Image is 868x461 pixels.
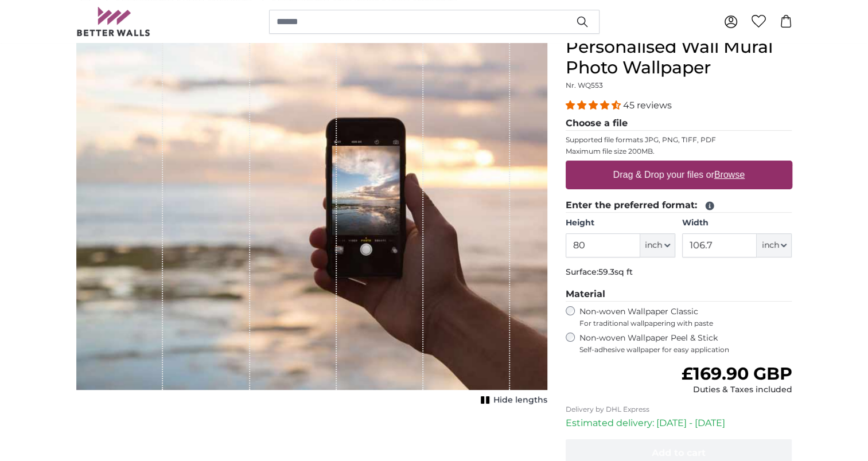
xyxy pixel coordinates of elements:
[566,287,792,302] legend: Material
[566,416,792,430] p: Estimated delivery: [DATE] - [DATE]
[566,135,792,144] p: Supported file formats JPG, PNG, TIFF, PDF
[652,447,706,458] span: Add to cart
[566,147,792,156] p: Maximum file size 200MB.
[566,405,792,414] p: Delivery by DHL Express
[757,233,792,257] button: inch
[645,240,662,251] span: inch
[579,319,792,328] span: For traditional wallpapering with paste
[681,384,792,396] div: Duties & Taxes included
[566,217,675,229] label: Height
[566,267,792,278] p: Surface:
[623,100,672,111] span: 45 reviews
[566,37,792,78] h1: Personalised Wall Mural Photo Wallpaper
[714,170,745,179] u: Browse
[579,333,792,354] label: Non-woven Wallpaper Peel & Stick
[493,394,547,406] span: Hide lengths
[682,217,792,229] label: Width
[579,345,792,354] span: Self-adhesive wallpaper for easy application
[566,81,603,89] span: Nr. WQ553
[761,240,779,251] span: inch
[608,163,749,186] label: Drag & Drop your files or
[681,363,792,384] span: £169.90 GBP
[566,198,792,213] legend: Enter the preferred format:
[566,100,623,111] span: 4.36 stars
[579,306,792,328] label: Non-woven Wallpaper Classic
[477,392,547,408] button: Hide lengths
[76,37,547,408] div: 1 of 1
[640,233,675,257] button: inch
[598,267,633,277] span: 59.3sq ft
[76,7,151,36] img: Betterwalls
[566,116,792,131] legend: Choose a file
